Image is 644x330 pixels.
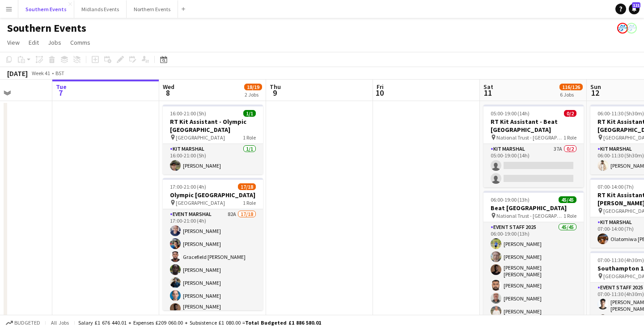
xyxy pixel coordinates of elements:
span: 07:00-14:00 (7h) [597,183,634,190]
span: 1 Role [243,134,256,141]
span: View [7,38,20,47]
h1: Southern Events [7,21,86,35]
span: 121 [632,2,640,8]
span: 45/45 [559,196,576,203]
span: National Trust - [GEOGRAPHIC_DATA] [496,212,563,219]
div: BST [55,70,64,76]
app-card-role: Kit Marshal1/116:00-21:00 (5h)[PERSON_NAME] [163,144,263,174]
span: Week 41 [30,70,52,76]
span: Tue [56,83,67,91]
span: Sun [590,83,601,91]
span: Thu [270,83,281,91]
span: Total Budgeted £1 886 580.01 [245,319,321,326]
a: 121 [629,4,640,14]
app-job-card: 05:00-19:00 (14h)0/2RT Kit Assistant - Beat [GEOGRAPHIC_DATA] National Trust - [GEOGRAPHIC_DATA]1... [483,105,584,187]
span: 05:00-19:00 (14h) [491,110,530,117]
app-job-card: 17:00-21:00 (4h)17/18Olympic [GEOGRAPHIC_DATA] [GEOGRAPHIC_DATA]1 RoleEvent Marshal82A17/1817:00-... [163,178,263,310]
div: [DATE] [7,69,28,78]
app-job-card: 16:00-21:00 (5h)1/1RT Kit Assistant - Olympic [GEOGRAPHIC_DATA] [GEOGRAPHIC_DATA]1 RoleKit Marsha... [163,105,263,174]
span: [GEOGRAPHIC_DATA] [176,134,225,141]
div: 6 Jobs [560,91,582,98]
span: Sat [483,83,493,91]
span: 8 [161,88,174,98]
span: Edit [29,38,39,47]
span: 17:00-21:00 (4h) [170,183,206,190]
h3: RT Kit Assistant - Beat [GEOGRAPHIC_DATA] [483,118,584,134]
button: Budgeted [4,318,42,328]
app-user-avatar: RunThrough Events [626,23,637,34]
span: 0/2 [564,110,576,117]
h3: Beat [GEOGRAPHIC_DATA] [483,204,584,212]
span: 1/1 [243,110,256,117]
span: 07:00-11:30 (4h30m) [597,257,644,263]
a: Edit [25,37,42,48]
app-card-role: Kit Marshal37A0/205:00-19:00 (14h) [483,144,584,187]
app-job-card: 06:00-19:00 (13h)45/45Beat [GEOGRAPHIC_DATA] National Trust - [GEOGRAPHIC_DATA]1 RoleEvent Staff ... [483,191,584,323]
h3: RT Kit Assistant - Olympic [GEOGRAPHIC_DATA] [163,118,263,134]
a: Comms [67,37,94,48]
span: 10 [375,88,384,98]
a: View [4,37,23,48]
span: 9 [268,88,281,98]
span: 1 Role [243,199,256,206]
span: 7 [55,88,67,98]
div: Salary £1 676 440.01 + Expenses £209 060.00 + Subsistence £1 080.00 = [78,319,321,326]
span: 18/19 [244,84,262,90]
span: 116/126 [559,84,583,90]
span: 12 [589,88,601,98]
a: Jobs [44,37,65,48]
span: 17/18 [238,183,256,190]
span: Fri [377,83,384,91]
span: Budgeted [14,320,40,326]
span: 11 [482,88,493,98]
button: Southern Events [18,0,74,18]
span: 16:00-21:00 (5h) [170,110,206,117]
span: [GEOGRAPHIC_DATA] [176,199,225,206]
div: 2 Jobs [245,91,262,98]
span: 1 Role [563,134,576,141]
span: National Trust - [GEOGRAPHIC_DATA] [496,134,563,141]
button: Midlands Events [74,0,127,18]
span: Comms [70,38,90,47]
span: 06:00-11:30 (5h30m) [597,110,644,117]
h3: Olympic [GEOGRAPHIC_DATA] [163,191,263,199]
span: Jobs [48,38,61,47]
span: All jobs [49,319,71,326]
span: 06:00-19:00 (13h) [491,196,530,203]
span: Wed [163,83,174,91]
span: 1 Role [563,212,576,219]
button: Northern Events [127,0,178,18]
app-user-avatar: RunThrough Events [617,23,628,34]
